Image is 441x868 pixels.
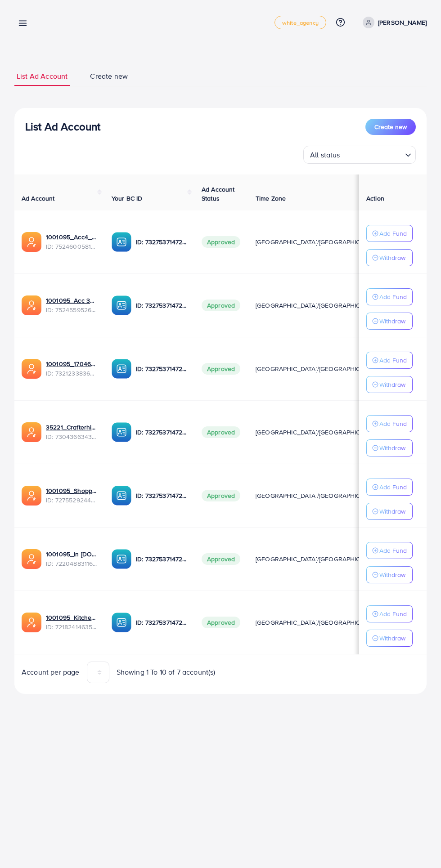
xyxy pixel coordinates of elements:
[379,252,405,263] p: Withdraw
[202,185,235,203] span: Ad Account Status
[112,486,131,506] img: ic-ba-acc.ded83a64.svg
[22,232,41,252] img: ic-ads-acc.e4c84228.svg
[22,549,41,569] img: ic-ads-acc.e4c84228.svg
[22,613,41,632] img: ic-ads-acc.e4c84228.svg
[136,554,187,564] p: ID: 7327537147282571265
[46,296,97,305] a: 1001095_Acc 3_1751948238983
[22,667,80,677] span: Account per page
[366,352,413,369] button: Add Fund
[366,439,413,456] button: Withdraw
[46,359,97,368] a: 1001095_1704607619722
[256,618,381,627] span: [GEOGRAPHIC_DATA]/[GEOGRAPHIC_DATA]
[282,20,319,26] span: white_agency
[46,550,97,568] div: <span class='underline'>1001095_in vogue.pk_1681150971525</span></br>7220488311670947841
[46,296,97,314] div: <span class='underline'>1001095_Acc 3_1751948238983</span></br>7524559526306070535
[46,486,97,495] a: 1001095_Shopping Center
[136,617,187,628] p: ID: 7327537147282571265
[366,503,413,520] button: Withdraw
[202,426,240,438] span: Approved
[46,486,97,505] div: <span class='underline'>1001095_Shopping Center</span></br>7275529244510306305
[22,194,55,203] span: Ad Account
[46,423,97,441] div: <span class='underline'>35221_Crafterhide ad_1700680330947</span></br>7304366343393296385
[366,542,413,559] button: Add Fund
[112,295,131,315] img: ic-ba-acc.ded83a64.svg
[365,119,416,135] button: Create new
[256,194,286,203] span: Time Zone
[46,369,97,378] span: ID: 7321233836078252033
[46,613,97,631] div: <span class='underline'>1001095_Kitchenlyst_1680641549988</span></br>7218241463522476034
[46,496,97,505] span: ID: 7275529244510306305
[366,415,413,432] button: Add Fund
[379,506,405,517] p: Withdraw
[202,553,240,565] span: Approved
[308,148,342,161] span: All status
[202,617,240,628] span: Approved
[366,249,413,266] button: Withdraw
[22,359,41,379] img: ic-ads-acc.e4c84228.svg
[303,146,416,164] div: Search for option
[136,427,187,438] p: ID: 7327537147282571265
[379,228,407,239] p: Add Fund
[366,566,413,583] button: Withdraw
[379,482,407,492] p: Add Fund
[22,486,41,506] img: ic-ads-acc.e4c84228.svg
[274,16,326,29] a: white_agency
[46,423,97,432] a: 35221_Crafterhide ad_1700680330947
[112,549,131,569] img: ic-ba-acc.ded83a64.svg
[46,242,97,251] span: ID: 7524600581361696769
[379,379,405,390] p: Withdraw
[256,555,381,564] span: [GEOGRAPHIC_DATA]/[GEOGRAPHIC_DATA]
[46,550,97,559] a: 1001095_in [DOMAIN_NAME]_1681150971525
[366,630,413,647] button: Withdraw
[256,364,381,373] span: [GEOGRAPHIC_DATA]/[GEOGRAPHIC_DATA]
[379,443,405,453] p: Withdraw
[90,71,128,81] span: Create new
[46,622,97,631] span: ID: 7218241463522476034
[256,237,381,246] span: [GEOGRAPHIC_DATA]/[GEOGRAPHIC_DATA]
[46,233,97,251] div: <span class='underline'>1001095_Acc4_1751957612300</span></br>7524600581361696769
[46,432,97,441] span: ID: 7304366343393296385
[112,359,131,379] img: ic-ba-acc.ded83a64.svg
[378,17,427,28] p: [PERSON_NAME]
[202,490,240,501] span: Approved
[366,313,413,330] button: Withdraw
[17,71,67,81] span: List Ad Account
[366,605,413,622] button: Add Fund
[202,236,240,248] span: Approved
[136,300,187,311] p: ID: 7327537147282571265
[46,613,97,622] a: 1001095_Kitchenlyst_1680641549988
[136,490,187,501] p: ID: 7327537147282571265
[22,295,41,315] img: ic-ads-acc.e4c84228.svg
[136,237,187,247] p: ID: 7327537147282571265
[46,559,97,568] span: ID: 7220488311670947841
[112,422,131,442] img: ic-ba-acc.ded83a64.svg
[117,667,216,677] span: Showing 1 To 10 of 7 account(s)
[379,608,407,619] p: Add Fund
[379,569,405,580] p: Withdraw
[379,418,407,429] p: Add Fund
[202,300,240,311] span: Approved
[46,233,97,242] a: 1001095_Acc4_1751957612300
[202,363,240,375] span: Approved
[343,147,401,161] input: Search for option
[256,428,381,437] span: [GEOGRAPHIC_DATA]/[GEOGRAPHIC_DATA]
[112,613,131,632] img: ic-ba-acc.ded83a64.svg
[366,288,413,305] button: Add Fund
[359,17,427,28] a: [PERSON_NAME]
[379,316,405,327] p: Withdraw
[112,232,131,252] img: ic-ba-acc.ded83a64.svg
[379,291,407,302] p: Add Fund
[46,359,97,378] div: <span class='underline'>1001095_1704607619722</span></br>7321233836078252033
[379,355,407,366] p: Add Fund
[256,491,381,500] span: [GEOGRAPHIC_DATA]/[GEOGRAPHIC_DATA]
[22,422,41,442] img: ic-ads-acc.e4c84228.svg
[112,194,143,203] span: Your BC ID
[366,479,413,496] button: Add Fund
[374,122,407,131] span: Create new
[25,120,100,133] h3: List Ad Account
[366,225,413,242] button: Add Fund
[366,376,413,393] button: Withdraw
[136,363,187,374] p: ID: 7327537147282571265
[46,305,97,314] span: ID: 7524559526306070535
[366,194,384,203] span: Action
